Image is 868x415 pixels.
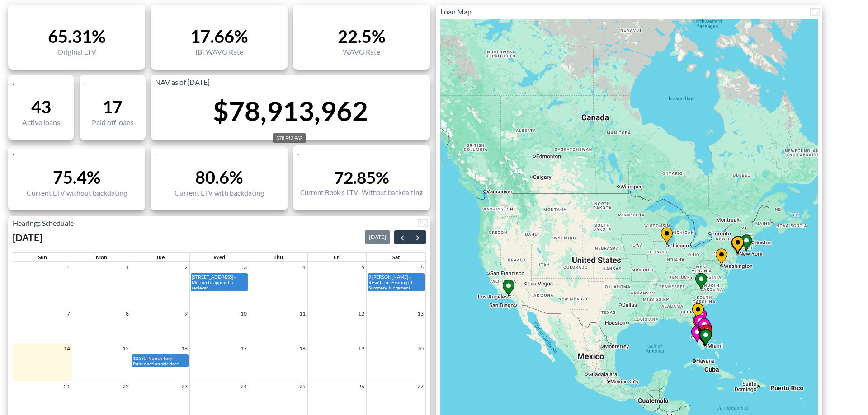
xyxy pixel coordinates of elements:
a: September 21, 2025 [62,381,72,392]
td: September 18, 2025 [249,343,307,381]
a: September 19, 2025 [356,343,366,354]
a: September 26, 2025 [356,381,366,392]
div: 22.5% [338,26,386,47]
a: September 25, 2025 [297,381,307,392]
a: September 14, 2025 [62,343,72,354]
a: September 1, 2025 [124,262,131,272]
td: September 5, 2025 [307,262,366,308]
div: 72.85% [300,167,423,187]
td: September 6, 2025 [367,262,425,308]
p: . [151,147,288,158]
p: . [8,147,145,158]
td: September 13, 2025 [367,308,425,343]
a: Sunday [36,253,49,261]
div: WAVG Rate [338,47,386,56]
a: September 22, 2025 [121,381,131,392]
p: . [8,6,145,17]
td: September 2, 2025 [131,262,190,308]
a: Tuesday [154,253,166,261]
div: 12635 Promontory - Public action sale date [132,355,188,367]
p: . [293,147,430,158]
a: September 17, 2025 [239,343,249,354]
div: [STREET_ADDRESS] - Motion to appoint a reciever [191,274,247,291]
div: 9 [PERSON_NAME] - Results for Hearing of Summary Judgement [368,274,424,291]
td: September 7, 2025 [13,308,72,343]
a: Saturday [391,253,402,261]
a: September 27, 2025 [415,381,425,392]
td: September 14, 2025 [13,343,72,381]
a: August 31, 2025 [62,262,72,272]
a: September 20, 2025 [415,343,425,354]
button: [DATE] [365,230,390,244]
td: September 8, 2025 [72,308,131,343]
td: September 20, 2025 [367,343,425,381]
td: September 12, 2025 [307,308,366,343]
p: . [151,6,288,17]
p: Loan Map [436,6,808,17]
div: 75.4% [27,167,127,187]
td: September 10, 2025 [190,308,249,343]
a: September 5, 2025 [359,262,366,272]
div: Current LTV without backdating [27,188,127,197]
div: 43 [22,96,60,117]
td: September 11, 2025 [249,308,307,343]
a: September 23, 2025 [179,381,189,392]
a: Friday [332,253,342,261]
td: September 17, 2025 [190,343,249,381]
a: September 2, 2025 [183,262,189,272]
td: September 15, 2025 [72,343,131,381]
a: September 24, 2025 [239,381,249,392]
div: IBI WAVG Rate [190,47,248,56]
a: September 4, 2025 [301,262,307,272]
a: September 18, 2025 [297,343,307,354]
div: Current Book's LTV -Without backdaiting [300,188,423,196]
td: September 19, 2025 [307,343,366,381]
div: 65.31% [48,26,106,47]
p: Hearings Scheduale [8,218,416,228]
div: Active loans [22,118,60,126]
td: August 31, 2025 [13,262,72,308]
button: Next month [410,230,426,244]
div: $78,913,962 [213,94,368,127]
a: September 10, 2025 [239,308,249,319]
a: September 12, 2025 [356,308,366,319]
a: September 11, 2025 [297,308,307,319]
td: September 16, 2025 [131,343,190,381]
div: 17.66% [190,26,248,47]
h2: [DATE] [13,232,42,243]
div: 80.6% [175,167,264,187]
div: $78,913,962 [273,133,306,143]
p: NAV as of 31/08/2025 [151,77,430,88]
p: . [8,77,74,88]
a: September 8, 2025 [124,308,131,319]
p: . [293,6,430,17]
a: September 6, 2025 [419,262,425,272]
div: Paid off loans [92,118,134,126]
a: Monday [94,253,109,261]
a: September 15, 2025 [121,343,131,354]
a: September 3, 2025 [242,262,249,272]
a: September 13, 2025 [415,308,425,319]
a: Wednesday [212,253,227,261]
button: Previous month [394,230,410,244]
td: September 1, 2025 [72,262,131,308]
button: Fullscreen [416,216,430,230]
a: September 7, 2025 [65,308,72,319]
td: September 9, 2025 [131,308,190,343]
div: Original LTV [48,47,106,56]
p: . [80,77,146,88]
div: 17 [92,96,134,117]
td: September 3, 2025 [190,262,249,308]
div: Current LTV with backdating [175,188,264,197]
button: Fullscreen [808,5,822,19]
td: September 4, 2025 [249,262,307,308]
a: September 9, 2025 [183,308,189,319]
a: Thursday [272,253,285,261]
a: September 16, 2025 [179,343,189,354]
